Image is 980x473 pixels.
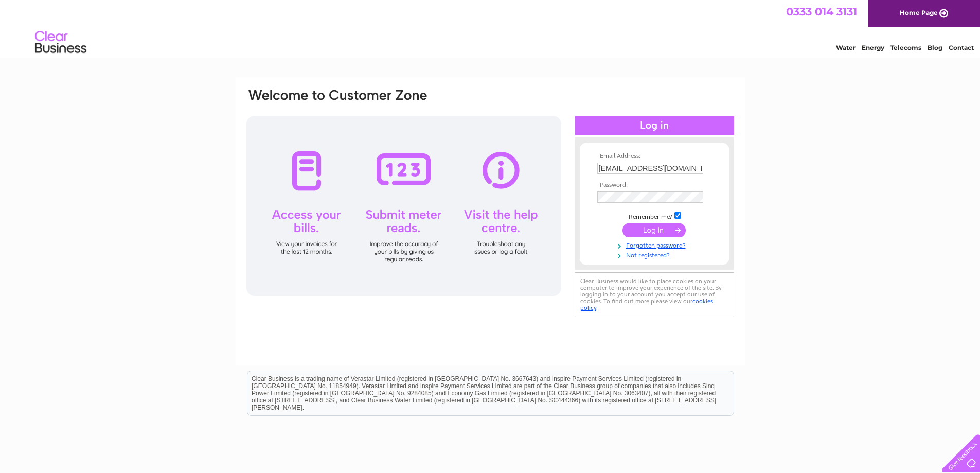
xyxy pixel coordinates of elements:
[862,44,884,51] a: Energy
[595,211,714,221] td: Remember me?
[595,182,714,189] th: Password:
[786,5,857,18] a: 0333 014 3131
[247,6,734,50] div: Clear Business is a trading name of Verastar Limited (registered in [GEOGRAPHIC_DATA] No. 3667643...
[949,44,974,51] a: Contact
[928,44,942,51] a: Blog
[622,223,686,237] input: Submit
[890,44,921,51] a: Telecoms
[597,240,714,250] a: Forgotten password?
[836,44,856,51] a: Water
[597,250,714,259] a: Not registered?
[575,272,734,317] div: Clear Business would like to place cookies on your computer to improve your experience of the sit...
[595,153,714,160] th: Email Address:
[34,27,87,58] img: logo.png
[580,297,713,311] a: cookies policy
